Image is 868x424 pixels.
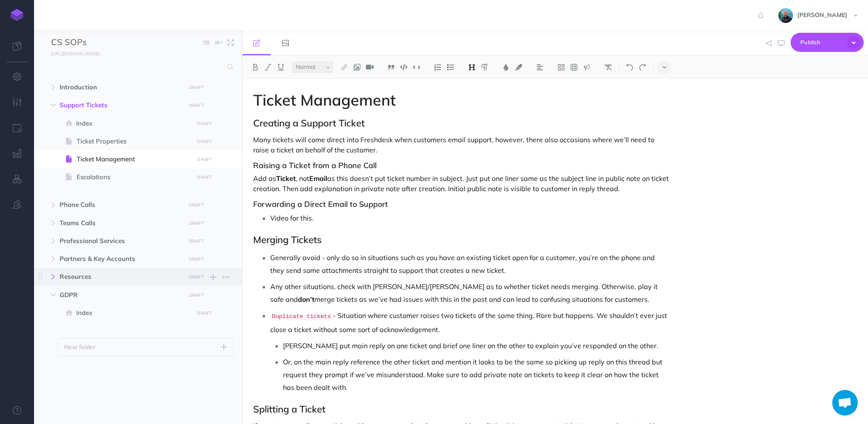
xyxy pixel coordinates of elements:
[570,64,578,71] img: Create table button
[253,161,670,170] h3: Raising a Ticket from a Phone Call
[502,64,510,71] img: Text color button
[253,173,670,194] p: Add as , not as this doesn’t put ticket number in subject. Just put one liner same as the subject...
[800,36,843,49] span: Publish
[60,200,180,210] span: Phone Calls
[186,236,207,246] button: DRAFT
[340,64,348,71] img: Link button
[400,64,408,70] img: Code block button
[253,200,670,209] h3: Forwarding a Direct Email to Support
[515,64,523,71] img: Text background color button
[186,200,207,210] button: DRAFT
[604,64,612,71] img: Clear styles button
[189,221,204,226] small: DRAFT
[277,64,285,71] img: Underline button
[536,64,544,71] img: Alignment dropdown menu button
[194,119,215,129] button: DRAFT
[276,174,296,183] strong: Ticket
[626,64,634,71] img: Undo
[387,64,395,71] img: Blockquote button
[793,11,851,19] span: [PERSON_NAME]
[447,64,454,71] img: Unordered list button
[51,60,223,75] input: Search
[434,64,442,71] img: Ordered list button
[60,290,180,300] span: GDPR
[189,103,204,108] small: DRAFT
[189,238,204,244] small: DRAFT
[197,139,212,144] small: DRAFT
[832,390,858,415] a: Open chat
[60,254,180,264] span: Partners & Key Accounts
[189,85,204,90] small: DRAFT
[253,92,670,109] h1: Ticket Management
[60,236,180,246] span: Professional Services
[189,292,204,298] small: DRAFT
[468,64,476,71] img: Headings dropdown button
[76,118,191,129] span: Index
[194,172,215,182] button: DRAFT
[270,280,670,306] p: Any other situations, check with [PERSON_NAME]/[PERSON_NAME] as to whether ticket needs merging. ...
[197,157,212,162] small: DRAFT
[481,64,488,71] img: Paragraph button
[270,309,670,336] p: - Situation where customer raises two tickets of the same thing. Rare but happens. We shouldn’t e...
[253,135,670,155] p: Many tickets will come direct into Freshdesk when customers email support, however, there also oc...
[186,254,207,264] button: DRAFT
[353,64,361,71] img: Add image button
[186,83,207,92] button: DRAFT
[194,137,215,146] button: DRAFT
[298,295,314,304] strong: don’t
[76,308,191,318] span: Index
[264,64,272,71] img: Italic button
[77,172,191,182] span: Escalations
[309,174,327,183] strong: Email
[186,100,207,110] button: DRAFT
[251,64,259,71] img: Bold button
[283,339,670,352] p: [PERSON_NAME] put main reply on one ticket and brief one liner on the other to explain you’ve res...
[194,155,215,164] button: DRAFT
[189,202,204,208] small: DRAFT
[583,64,591,71] img: Callout dropdown menu button
[11,9,23,21] img: logo-mark.svg
[791,33,864,52] button: Publish
[60,82,180,92] span: Introduction
[186,272,207,282] button: DRAFT
[270,251,670,277] p: Generally avoid - only do so in situations such as you have an existing ticket open for a custome...
[197,121,212,126] small: DRAFT
[34,49,108,57] a: [URL][DOMAIN_NAME]
[60,100,180,110] span: Support Tickets
[253,404,670,414] h2: Splitting a Ticket
[366,64,374,71] img: Add video button
[186,290,207,300] button: DRAFT
[186,218,207,228] button: DRAFT
[639,64,646,71] img: Redo
[51,36,151,49] input: Documentation Name
[57,338,234,356] button: New folder
[60,272,180,282] span: Resources
[197,175,212,180] small: DRAFT
[283,355,670,394] p: Or, on the main reply reference the other ticket and mention it looks to be the same so picking u...
[778,8,793,23] img: 925838e575eb33ea1a1ca055db7b09b0.jpg
[189,256,204,262] small: DRAFT
[77,154,191,164] span: Ticket Management
[194,308,215,318] button: DRAFT
[270,312,333,321] code: Duplicate tickets
[77,136,191,146] span: Ticket Properties
[253,235,670,245] h2: Merging Tickets
[197,310,212,316] small: DRAFT
[64,342,96,352] p: New folder
[60,218,180,228] span: Teams Calls
[189,274,204,280] small: DRAFT
[270,212,670,224] p: Video for this.
[413,64,420,70] img: Inline code button
[253,118,670,128] h2: Creating a Support Ticket
[51,51,100,57] small: [URL][DOMAIN_NAME]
